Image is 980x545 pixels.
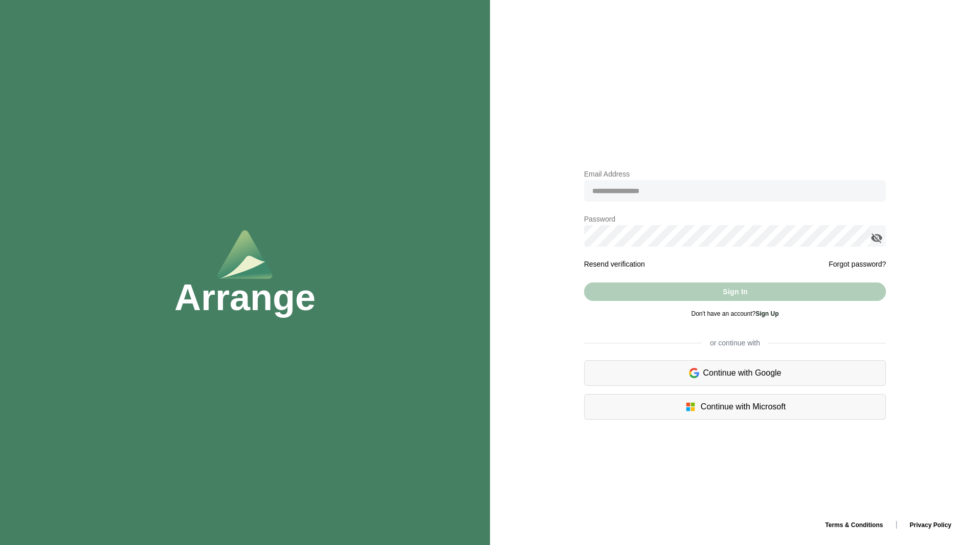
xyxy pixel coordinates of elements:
p: Password [584,213,886,225]
i: appended action [871,232,883,244]
span: | [895,520,897,529]
a: Terms & Conditions [817,521,891,529]
img: google-logo.6d399ca0.svg [689,367,699,379]
span: or continue with [702,338,768,348]
p: Email Address [584,168,886,180]
img: microsoft-logo.7cf64d5f.svg [684,401,697,413]
span: Don't have an account? [691,310,778,317]
a: Privacy Policy [902,521,960,529]
a: Sign Up [755,310,778,317]
h1: Arrange [174,279,316,316]
div: Continue with Google [584,360,886,386]
div: Continue with Microsoft [584,394,886,420]
a: Resend verification [584,260,645,268]
a: Forgot password? [829,258,886,270]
